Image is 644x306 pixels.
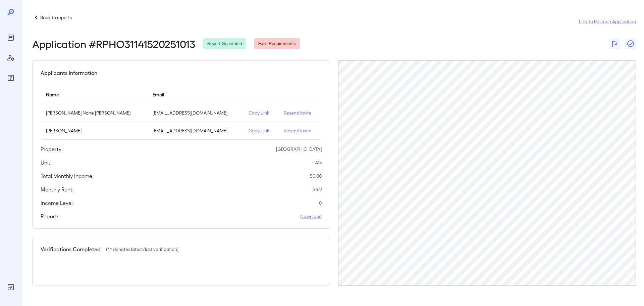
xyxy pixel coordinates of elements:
[41,85,147,104] th: Name
[41,212,58,220] h5: Report:
[300,213,322,220] a: Download
[5,73,16,83] div: FAQ
[284,127,316,134] p: Resend Invite
[310,173,322,179] p: $ 0.00
[32,38,195,50] h2: Application # RPHO31141520251013
[106,246,178,253] p: (** denotes latest/last verification)
[41,199,74,207] h5: Income Level:
[5,52,16,63] div: Manage Users
[284,110,316,116] p: Resend Invite
[315,159,322,166] p: 415
[203,41,246,47] span: Report Generated
[5,32,16,43] div: Reports
[625,38,636,49] button: Close Report
[609,38,620,49] button: Flag Report
[46,127,142,134] p: [PERSON_NAME]
[40,14,72,21] p: Back to reports
[41,172,94,180] h5: Total Monthly Income:
[153,127,238,134] p: [EMAIL_ADDRESS][DOMAIN_NAME]
[41,85,322,140] table: simple table
[41,245,101,253] h5: Verifications Completed
[249,110,273,116] p: Copy Link
[313,186,322,193] p: $ 769
[276,146,322,152] p: [GEOGRAPHIC_DATA]
[249,127,273,134] p: Copy Link
[46,110,142,116] p: [PERSON_NAME] None [PERSON_NAME]
[41,185,74,193] h5: Monthly Rent:
[254,41,300,47] span: Fails Requirements
[41,145,63,153] h5: Property:
[319,200,322,206] p: 0
[41,69,97,77] h5: Applicants Information
[41,159,52,167] h5: Unit:
[153,110,238,116] p: [EMAIL_ADDRESS][DOMAIN_NAME]
[147,85,243,104] th: Email
[5,282,16,293] div: Log Out
[579,18,636,25] a: Link to Resman Application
